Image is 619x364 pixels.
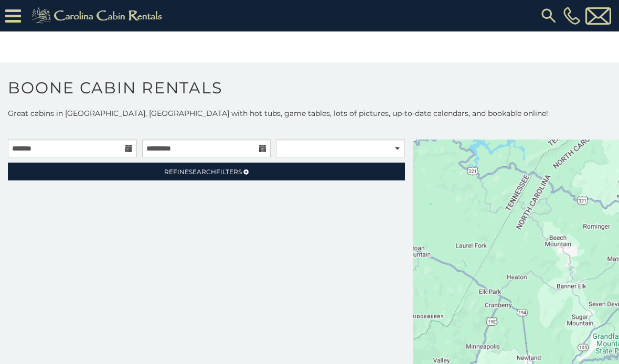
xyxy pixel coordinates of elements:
span: Refine Filters [164,168,242,176]
img: Khaki-logo.png [26,5,171,26]
img: search-regular.svg [539,6,558,25]
span: Search [189,168,216,176]
a: RefineSearchFilters [8,163,405,180]
a: [PHONE_NUMBER] [561,7,583,25]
